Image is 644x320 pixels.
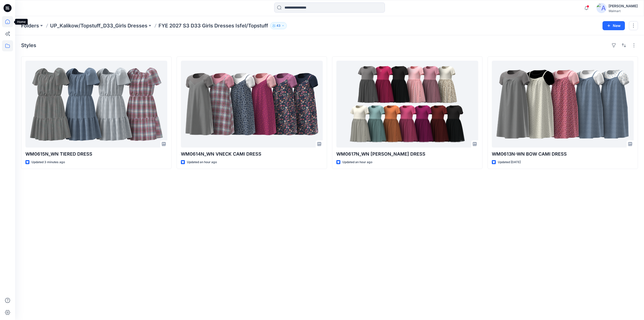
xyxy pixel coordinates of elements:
[270,22,287,29] button: 43
[596,3,607,13] img: avatar
[336,151,478,158] p: WM0617N_WN [PERSON_NAME] DRESS
[602,21,625,30] button: New
[181,151,323,158] p: WM0614N_WN VNECK CAMI DRESS
[609,9,638,13] div: Walmart
[609,3,638,9] div: [PERSON_NAME]
[492,61,634,148] a: WM0613N-WN BOW CAMI DRESS
[50,22,147,29] a: UP_Kalikow/Topstuff_D33_Girls Dresses
[21,22,39,29] a: Folders
[25,151,167,158] p: WM0615N_WN TIERED DRESS
[181,61,323,148] a: WM0614N_WN VNECK CAMI DRESS
[21,42,36,48] h4: Styles
[31,160,65,165] p: Updated 3 minutes ago
[342,160,372,165] p: Updated an hour ago
[25,61,167,148] a: WM0615N_WN TIERED DRESS
[158,22,268,29] p: FYE 2027 S3 D33 Girls Dresses Isfel/Topstuff
[336,61,478,148] a: WM0617N_WN SS TUTU DRESS
[492,151,634,158] p: WM0613N-WN BOW CAMI DRESS
[276,23,280,28] p: 43
[498,160,521,165] p: Updated [DATE]
[187,160,217,165] p: Updated an hour ago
